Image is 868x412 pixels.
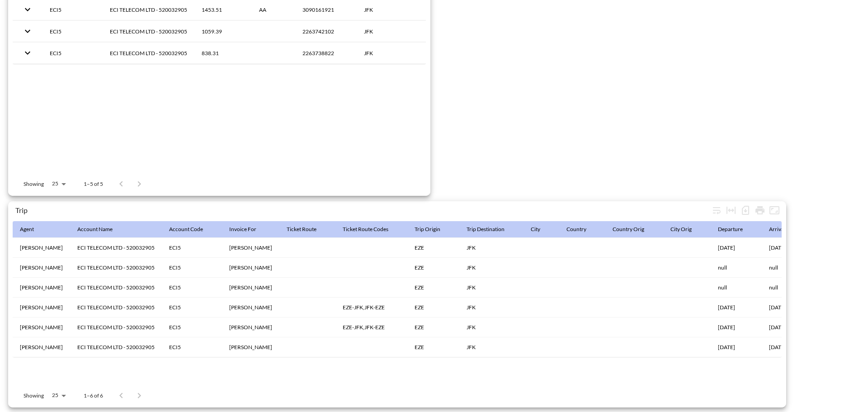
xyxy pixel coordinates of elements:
th: 04/09/2025 [762,238,804,258]
th: null [711,258,762,278]
th: 03/10/2025 [762,317,804,337]
th: null [762,258,804,278]
div: 25 [47,389,69,401]
div: Agent [20,224,34,235]
th: null [762,278,804,298]
th: Leandro Delfino [222,337,279,357]
span: City [531,224,552,235]
span: Agent [20,224,46,235]
th: 05/09/2025 [762,298,804,317]
th: JFK [459,298,524,317]
button: expand row [20,2,35,17]
th: JFK [357,43,421,64]
th: 2263738822 [295,43,357,64]
div: Account Code [169,224,203,235]
span: Country Orig [613,224,656,235]
div: Print [753,203,767,218]
th: JFK [459,317,524,337]
th: EZE [407,298,459,317]
button: expand row [20,45,35,61]
th: ECI TELECOM LTD - 520032905 [70,298,162,317]
button: expand row [20,24,35,39]
th: JFK [459,258,524,278]
th: Leandro Delfino [222,317,279,337]
th: ECI5 [162,238,222,258]
th: EZE [407,258,459,278]
th: 1 [421,21,474,42]
th: ECI5 [162,298,222,317]
th: Leandro Delfino [222,258,279,278]
th: 2263742102 [295,21,357,42]
th: Xhail Riquelme [13,278,70,298]
th: 01/09/2025 [711,298,762,317]
div: 25 [47,178,69,189]
th: EZE [407,238,459,258]
div: Trip [15,206,709,214]
th: ECI TELECOM LTD - 520032905 [70,258,162,278]
div: Departure [718,224,743,235]
th: Xhail Riquelme [13,317,70,337]
th: ECI5 [42,21,103,42]
div: Wrap text [709,203,724,218]
span: Trip Destination [467,224,516,235]
th: ECI TELECOM LTD - 520032905 [70,317,162,337]
p: Showing [24,392,44,399]
span: City Orig [670,224,703,235]
th: JFK [459,238,524,258]
th: 1 [421,43,474,64]
th: ECI TELECOM LTD - 520032905 [70,278,162,298]
th: JFK [459,337,524,357]
th: ECI5 [42,43,103,64]
th: Xhail Riquelme [13,337,70,357]
div: Country [566,224,586,235]
th: EZE [407,278,459,298]
th: EZE [407,337,459,357]
p: 1–5 of 5 [84,180,103,188]
p: 1–6 of 6 [84,392,103,399]
span: Departure [718,224,755,235]
th: null [711,278,762,298]
th: 1059.39 [194,21,252,42]
th: Leandro Delfino [222,278,279,298]
th: EZE-JFK,JFK-EZE [335,298,407,317]
div: Ticket Route Codes [343,224,388,235]
th: 02/10/2025 [762,337,804,357]
div: Country Orig [613,224,644,235]
div: Account Name [77,224,113,235]
th: ECI5 [162,278,222,298]
th: EZE [407,317,459,337]
div: Trip Destination [467,224,505,235]
th: Leandro Delfino [222,238,279,258]
th: Leandro Delfino [222,298,279,317]
span: Ticket Route [287,224,328,235]
div: Number of rows selected for download: 6 [738,203,753,218]
th: ECI5 [162,317,222,337]
th: 01/09/2025 [711,238,762,258]
th: 29/09/2025 [711,337,762,357]
th: EZE-JFK,JFK-EZE [335,317,407,337]
div: Arrival [769,224,785,235]
th: JFK [459,278,524,298]
div: Trip Origin [415,224,440,235]
th: Xhail Riquelme [13,238,70,258]
span: Ticket Route Codes [343,224,400,235]
th: 29/09/2025 [711,317,762,337]
div: Ticket Route [287,224,316,235]
th: ECI TELECOM LTD - 520032905 [70,238,162,258]
div: City Orig [670,224,692,235]
div: City [531,224,540,235]
th: ECI5 [162,337,222,357]
th: JFK [357,21,421,42]
th: ECI5 [162,258,222,278]
span: Account Name [77,224,124,235]
th: ECI TELECOM LTD - 520032905 [70,337,162,357]
span: Arrival [769,224,797,235]
span: Country [566,224,598,235]
th: ECI TELECOM LTD - 520032905 [103,43,194,64]
span: Invoice For [229,224,268,235]
th: 838.31 [194,43,252,64]
th: Xhail Riquelme [13,258,70,278]
span: Account Code [169,224,215,235]
div: Toggle table layout between fixed and auto (default: auto) [724,203,738,218]
p: Showing [24,180,44,188]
